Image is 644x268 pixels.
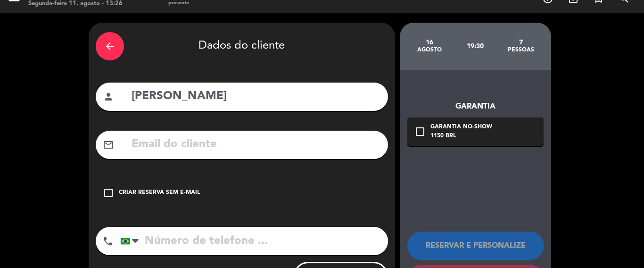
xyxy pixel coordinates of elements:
[96,30,388,63] div: Dados do cliente
[430,132,492,141] div: 1150 BRL
[103,187,114,199] i: check_box_outline_blank
[452,30,498,63] div: 19:30
[414,126,426,137] i: check_box_outline_blank
[407,39,453,46] div: 16
[407,232,544,260] button: RESERVAR E PERSONALIZE
[407,46,453,54] div: agosto
[103,91,114,102] i: person
[498,39,544,46] div: 7
[430,123,492,132] div: Garantia No-show
[131,135,381,154] input: Email do cliente
[407,100,544,113] div: Garantia
[131,87,381,106] input: Nome do cliente
[119,188,200,198] div: Criar reserva sem e-mail
[102,235,114,247] i: phone
[120,227,388,255] input: Número de telefone ...
[121,227,142,255] div: Brazil (Brasil): +55
[104,41,116,52] i: arrow_back
[498,46,544,54] div: pessoas
[103,139,114,151] i: mail_outline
